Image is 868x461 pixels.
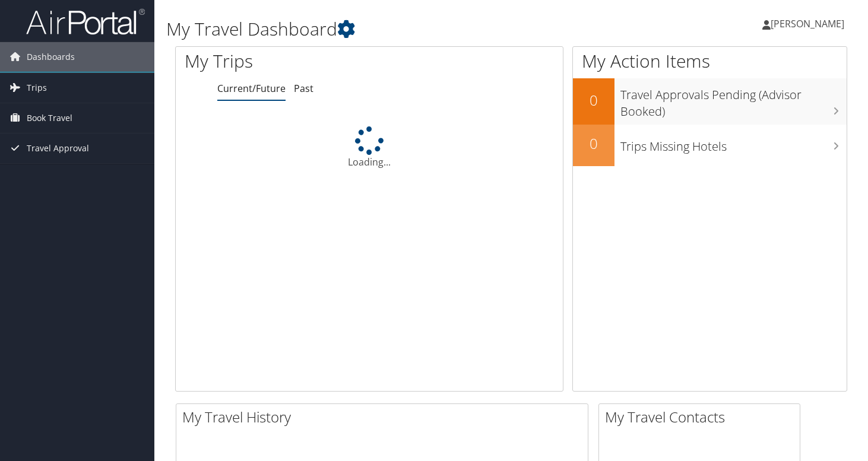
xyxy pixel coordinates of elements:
[27,73,47,103] span: Trips
[605,407,800,427] h2: My Travel Contacts
[573,90,614,110] h2: 0
[27,103,72,133] span: Book Travel
[176,126,563,169] div: Loading...
[573,78,847,124] a: 0Travel Approvals Pending (Advisor Booked)
[27,42,75,72] span: Dashboards
[771,17,844,30] span: [PERSON_NAME]
[573,125,847,166] a: 0Trips Missing Hotels
[182,407,588,427] h2: My Travel History
[573,133,614,154] h2: 0
[217,82,286,95] a: Current/Future
[185,49,392,74] h1: My Trips
[27,133,89,163] span: Travel Approval
[294,82,313,95] a: Past
[762,6,856,42] a: [PERSON_NAME]
[620,132,847,155] h3: Trips Missing Hotels
[166,17,626,42] h1: My Travel Dashboard
[620,81,847,120] h3: Travel Approvals Pending (Advisor Booked)
[26,8,145,36] img: airportal-logo.png
[573,49,847,74] h1: My Action Items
